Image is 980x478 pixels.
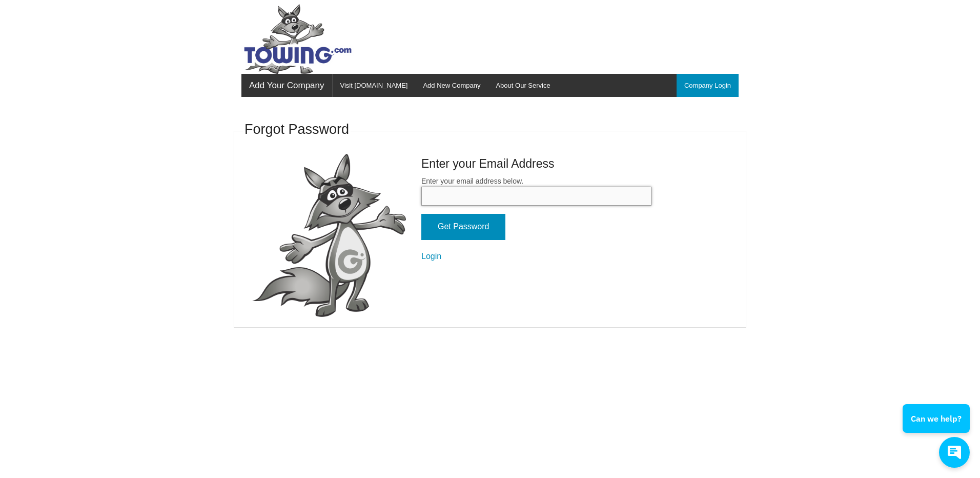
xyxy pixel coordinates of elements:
[421,176,651,206] label: Enter your email address below.
[421,252,441,261] a: Login
[488,74,558,97] a: About Our Service
[421,214,505,240] input: Get Password
[241,74,332,97] a: Add Your Company
[333,74,416,97] a: Visit [DOMAIN_NAME]
[896,376,980,478] iframe: Conversations
[677,74,739,97] a: Company Login
[415,74,488,97] a: Add New Company
[421,155,651,172] h4: Enter your Email Address
[241,4,354,74] img: Towing.com Logo
[244,120,349,140] h3: Forgot Password
[252,154,406,317] img: fox-Presenting.png
[421,187,651,206] input: Enter your email address below.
